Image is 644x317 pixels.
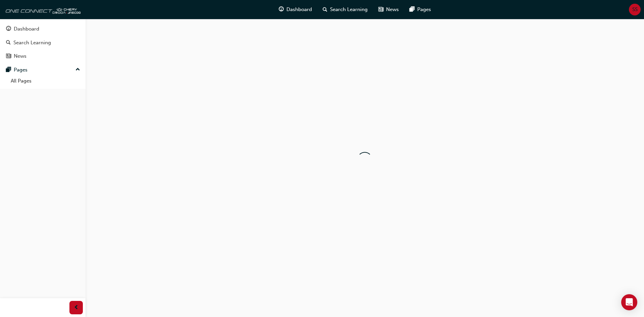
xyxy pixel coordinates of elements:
span: Pages [417,6,431,13]
span: news-icon [378,5,383,14]
div: Pages [14,66,28,74]
span: search-icon [6,40,11,46]
a: news-iconNews [373,3,404,16]
div: Search Learning [13,39,51,47]
div: Open Intercom Messenger [621,294,637,310]
span: guage-icon [279,5,284,14]
a: search-iconSearch Learning [317,3,373,16]
button: Pages [3,64,83,76]
span: search-icon [323,5,327,14]
div: News [14,52,26,60]
div: Dashboard [14,25,39,33]
a: Dashboard [3,23,83,35]
a: Search Learning [3,37,83,49]
a: guage-iconDashboard [273,3,317,16]
span: news-icon [6,53,11,59]
span: News [386,6,399,13]
a: All Pages [8,76,83,86]
span: Dashboard [286,6,312,13]
a: pages-iconPages [404,3,436,16]
span: Search Learning [330,6,368,13]
span: prev-icon [74,304,79,312]
button: DashboardSearch LearningNews [3,21,83,64]
span: pages-icon [6,67,11,73]
span: up-icon [75,65,80,74]
span: guage-icon [6,26,11,32]
a: News [3,50,83,62]
span: SS [632,6,638,13]
button: SS [629,4,641,15]
img: oneconnect [3,3,80,16]
span: pages-icon [410,5,415,14]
